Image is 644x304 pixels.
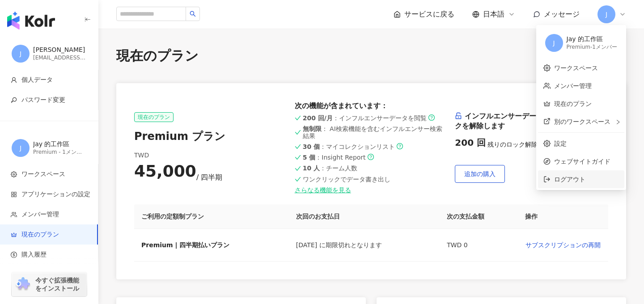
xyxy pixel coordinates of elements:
[615,119,621,125] span: right
[11,77,17,83] span: user
[554,118,610,125] span: 別のワークスペース
[567,43,617,51] div: Premium - 1メンバー
[21,210,59,219] span: メンバー管理
[289,204,440,229] th: 次回のお支払日
[544,10,580,18] span: メッセージ
[368,154,374,160] span: question-circle
[116,46,626,65] div: 現在のプラン
[303,154,366,161] span: ：Insight Report
[554,156,619,166] span: ウェブサイトガイド
[33,46,87,55] div: [PERSON_NAME]
[606,9,607,19] span: J
[295,101,448,111] div: 次の機能が含まれています ：
[404,9,454,19] span: サービスに戻る
[303,143,395,150] span: ：マイコレクションリスト
[190,11,196,17] span: search
[33,54,87,62] div: [EMAIL_ADDRESS][PERSON_NAME]
[464,170,496,177] span: 追加の購入
[518,204,608,229] th: 操作
[134,112,174,122] span: 現在のプラン
[455,136,486,149] div: 200 回
[554,100,592,107] a: 現在のプラン
[33,140,87,149] div: Jay 的工作區
[134,129,288,144] div: Premium プラン
[394,9,454,19] a: サービスに戻る
[295,165,301,172] span: check
[134,151,288,160] div: TWD
[21,170,65,179] span: ワークスペース
[303,176,390,183] span: ワンクリックでデータ書き出し
[303,165,320,172] strong: 10 人
[295,125,301,139] span: check
[295,154,301,161] span: check
[303,114,427,122] span: ：インフルエンサーデータを閲覧
[7,12,55,30] img: logo
[134,160,196,182] div: 45,000
[196,173,222,182] div: / 四半期
[303,125,322,132] strong: 無制限
[12,272,87,296] a: chrome extension今すぐ拡張機能をインストール
[21,190,90,199] span: アプリケーションの設定
[35,276,84,292] span: 今すぐ拡張機能をインストール
[20,49,21,59] span: J
[303,154,316,161] strong: 5 個
[525,236,601,254] button: サブスクリプションの再開
[554,140,567,147] a: 設定
[455,112,462,119] span: unlock
[295,114,301,122] span: check
[303,143,320,150] strong: 30 個
[289,229,440,262] td: [DATE] に期限切れとなります
[525,241,601,249] span: サブスクリプションの再開
[428,114,435,121] span: question-circle
[14,277,31,291] img: chrome extension
[397,143,403,149] span: question-circle
[303,165,357,172] span: ：チーム人数
[134,204,289,229] th: ご利用の定額制プラン
[21,76,53,84] span: 個人データ
[440,229,518,262] td: TWD 0
[554,176,585,183] span: ログアウト
[11,252,17,258] span: dollar
[440,204,518,229] th: 次の支払金額
[553,38,555,48] span: J
[295,176,301,183] span: check
[21,250,47,259] span: 購入履歴
[554,82,592,89] a: メンバー管理
[554,64,598,72] a: ワークスペース
[295,186,448,194] a: さらなる機能を見る
[33,148,87,156] div: Premium - 1メンバー
[455,111,608,131] h6: インフルエンサーデータプロファイルのロックを解除します
[483,9,504,19] span: 日本語
[455,136,608,149] div: 残りのロック解除クォータ
[303,114,333,122] strong: 200 回/月
[21,96,65,105] span: パスワード変更
[20,143,21,153] span: J
[141,240,282,250] div: Premium | 四半期払いプラン
[11,97,17,103] span: key
[11,191,17,198] span: appstore
[455,165,505,183] button: 追加の購入
[303,125,448,139] span: ： AI検索機能を含むインフルエンサー検索結果
[295,143,301,150] span: check
[567,35,617,44] div: Jay 的工作區
[21,230,59,239] span: 現在のプラン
